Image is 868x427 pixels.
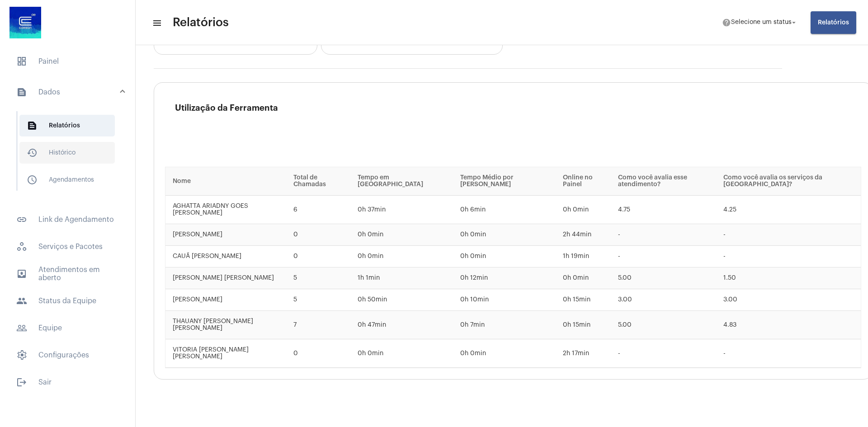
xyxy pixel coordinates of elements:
[9,344,126,366] span: Configurações
[556,289,611,311] td: 0h 15min
[716,196,861,224] td: 4.25
[453,196,556,224] td: 0h 6min
[27,147,38,158] mat-icon: sidenav icon
[350,246,453,267] td: 0h 0min
[453,246,556,267] td: 0h 0min
[556,339,611,368] td: 2h 17min
[165,339,286,368] td: VITORIA [PERSON_NAME] [PERSON_NAME]
[19,169,115,191] span: Agendamentos
[9,236,126,258] span: Serviços e Pacotes
[453,224,556,246] td: 0h 0min
[16,323,27,333] mat-icon: sidenav icon
[19,142,115,164] span: Histórico
[611,167,716,196] th: Como você avalia esse atendimento?
[165,267,286,289] td: [PERSON_NAME] [PERSON_NAME]
[286,339,350,368] td: 0
[286,246,350,267] td: 0
[286,196,350,224] td: 6
[716,267,861,289] td: 1.50
[9,263,126,285] span: Atendimentos em aberto
[19,115,115,136] span: Relatórios
[16,214,27,225] mat-icon: sidenav icon
[611,224,716,246] td: -
[556,246,611,267] td: 1h 19min
[350,339,453,368] td: 0h 0min
[556,224,611,246] td: 2h 44min
[286,167,350,196] th: Total de Chamadas
[286,311,350,339] td: 7
[16,56,27,67] span: sidenav icon
[165,167,286,196] th: Nome
[556,167,611,196] th: Online no Painel
[556,267,611,289] td: 0h 0min
[16,268,27,279] mat-icon: sidenav icon
[350,289,453,311] td: 0h 50min
[152,18,161,28] mat-icon: sidenav icon
[350,311,453,339] td: 0h 47min
[350,167,453,196] th: Tempo em [GEOGRAPHIC_DATA]
[173,15,229,30] span: Relatórios
[716,224,861,246] td: -
[611,267,716,289] td: 5.00
[556,311,611,339] td: 0h 15min
[611,339,716,368] td: -
[286,289,350,311] td: 5
[5,107,135,203] div: sidenav iconDados
[165,311,286,339] td: THAUANY [PERSON_NAME] [PERSON_NAME]
[7,5,43,41] img: d4669ae0-8c07-2337-4f67-34b0df7f5ae4.jpeg
[716,339,861,368] td: -
[5,78,135,107] mat-expansion-panel-header: sidenav iconDados
[27,120,38,131] mat-icon: sidenav icon
[611,246,716,267] td: -
[453,289,556,311] td: 0h 10min
[16,296,27,306] mat-icon: sidenav icon
[611,289,716,311] td: 3.00
[16,87,27,98] mat-icon: sidenav icon
[790,19,798,27] mat-icon: arrow_drop_down
[9,51,126,72] span: Painel
[717,14,803,32] button: Selecione um status
[16,350,27,361] span: sidenav icon
[286,224,350,246] td: 0
[818,19,849,26] span: Relatórios
[175,103,861,149] h3: Utilização da Ferramenta
[350,196,453,224] td: 0h 37min
[716,246,861,267] td: -
[722,18,731,27] mat-icon: help
[9,371,126,393] span: Sair
[716,289,861,311] td: 3.00
[731,19,792,26] span: Selecione um status
[716,167,861,196] th: Como você avalia os serviços da [GEOGRAPHIC_DATA]?
[16,377,27,388] mat-icon: sidenav icon
[453,339,556,368] td: 0h 0min
[16,241,27,252] span: sidenav icon
[453,311,556,339] td: 0h 7min
[811,11,856,34] button: Relatórios
[9,290,126,312] span: Status da Equipe
[16,87,121,98] mat-panel-title: Dados
[9,209,126,230] span: Link de Agendamento
[350,224,453,246] td: 0h 0min
[556,196,611,224] td: 0h 0min
[716,311,861,339] td: 4.83
[165,289,286,311] td: [PERSON_NAME]
[27,174,38,185] mat-icon: sidenav icon
[611,196,716,224] td: 4.75
[286,267,350,289] td: 5
[165,246,286,267] td: CAUÃ [PERSON_NAME]
[9,317,126,339] span: Equipe
[453,267,556,289] td: 0h 12min
[611,311,716,339] td: 5.00
[165,224,286,246] td: [PERSON_NAME]
[165,196,286,224] td: AGHATTA ARIADNY GOES [PERSON_NAME]
[453,167,556,196] th: Tempo Médio por [PERSON_NAME]
[350,267,453,289] td: 1h 1min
